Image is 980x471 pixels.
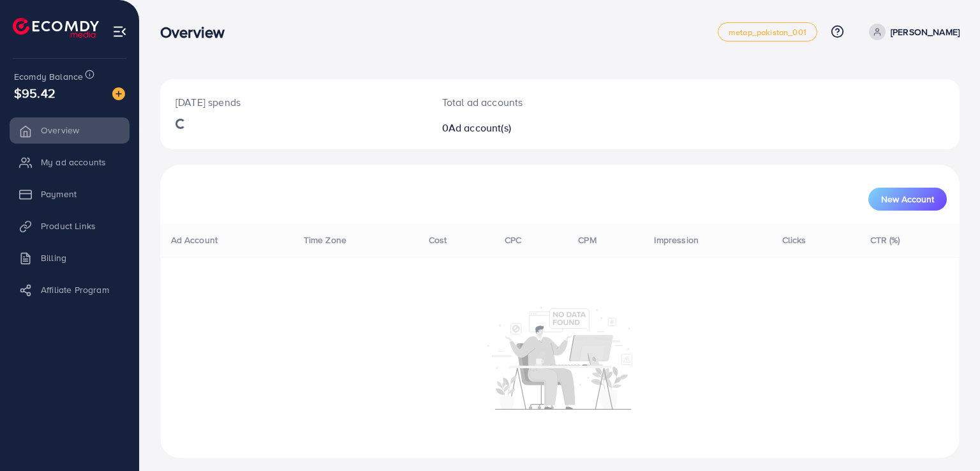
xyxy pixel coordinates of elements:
img: logo [13,18,99,38]
h3: Overview [160,23,235,41]
a: metap_pakistan_001 [718,22,817,41]
p: Total ad accounts [442,94,611,110]
span: Ecomdy Balance [14,70,83,83]
img: menu [112,24,127,39]
span: Ad account(s) [449,121,511,135]
button: New Account [868,188,947,211]
span: New Account [881,195,934,204]
span: $95.42 [14,84,56,102]
img: image [112,87,125,100]
h2: 0 [442,122,611,134]
p: [DATE] spends [175,94,412,110]
span: metap_pakistan_001 [729,28,806,36]
p: [PERSON_NAME] [891,24,960,40]
a: [PERSON_NAME] [864,24,960,40]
